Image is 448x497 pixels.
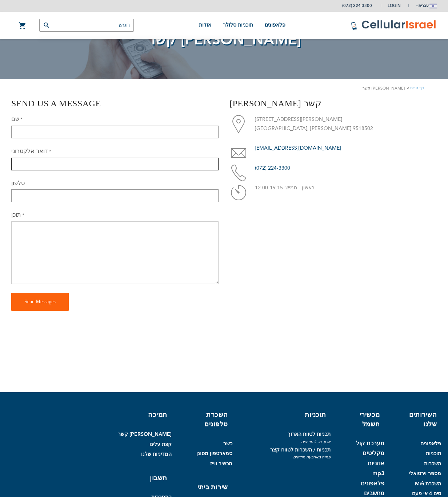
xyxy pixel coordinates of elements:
[238,439,331,445] span: ארוך מ- 4 חודשים
[420,440,441,447] a: פלאפונים
[429,4,437,8] img: Jerusalem
[265,12,285,39] a: פלאפונים
[415,0,437,11] button: עברית
[11,158,219,170] input: דואר אלקטרוני
[199,22,211,28] span: אודות
[395,410,437,429] h6: השירותים שלנו
[11,293,69,311] button: Send Messages
[120,474,167,483] h6: חשבון
[361,480,384,487] a: פלאפונים
[199,12,211,39] a: אודות
[141,451,172,458] a: המדיניות שלנו
[11,115,23,123] label: שם
[351,20,437,31] img: לוגו סלולר ישראל
[368,460,384,467] a: אוזניות
[120,410,167,420] h6: תמיכה
[147,30,301,50] span: [PERSON_NAME] קשר
[363,450,384,457] a: מקליטים
[11,97,219,110] h3: Send us a message
[39,19,134,32] input: חפש
[149,441,172,448] a: קצת עלינו
[409,470,441,477] a: מספר וירטואלי
[11,211,24,219] label: תוכן
[24,299,56,304] span: Send Messages
[356,440,384,447] a: מערכת קול
[11,126,219,138] input: שם
[255,184,437,193] p: ראשון - חמישי 12:00-19:15
[363,85,405,92] strong: [PERSON_NAME] קשר
[364,490,384,497] a: מחשבים
[255,145,341,151] a: [EMAIL_ADDRESS][DOMAIN_NAME]
[223,12,253,39] a: תוכניות סלולר
[182,483,228,492] h6: שירות ביתי
[424,460,441,467] a: השכרות
[182,410,228,429] h6: השכרת טלפונים
[223,22,253,28] span: תוכניות סלולר
[229,97,437,110] h3: [PERSON_NAME] קשר
[265,22,285,28] span: פלאפונים
[196,450,232,457] a: סמארטפון מסונן
[11,221,219,284] textarea: תוכן
[372,470,384,477] a: mp3
[238,454,331,460] span: פחות מארבעה חודשים
[342,3,372,8] a: (072) 224-3300
[210,460,232,467] a: מכשיר ווייז
[11,179,25,187] label: טלפון
[11,189,219,202] input: טלפון
[270,446,331,453] a: תכניות / השכרות לטווח קצר
[341,410,380,429] h6: מכשירי חשמל
[118,431,172,438] a: [PERSON_NAME] קשר
[223,440,232,447] a: כשר
[243,410,326,420] h6: תוכניות
[412,490,441,497] a: סים 4 אי פעם
[11,147,51,155] label: דואר אלקטרוני
[415,480,441,487] a: השכרת Mifi
[410,85,424,91] a: דף הבית
[426,450,441,457] a: תוכניות
[229,115,437,133] li: [STREET_ADDRESS][PERSON_NAME] [GEOGRAPHIC_DATA], [PERSON_NAME] 9518502
[255,165,290,171] a: (072) 224-3300
[388,3,401,8] span: Login
[288,431,331,438] a: תכניות לטווח הארוך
